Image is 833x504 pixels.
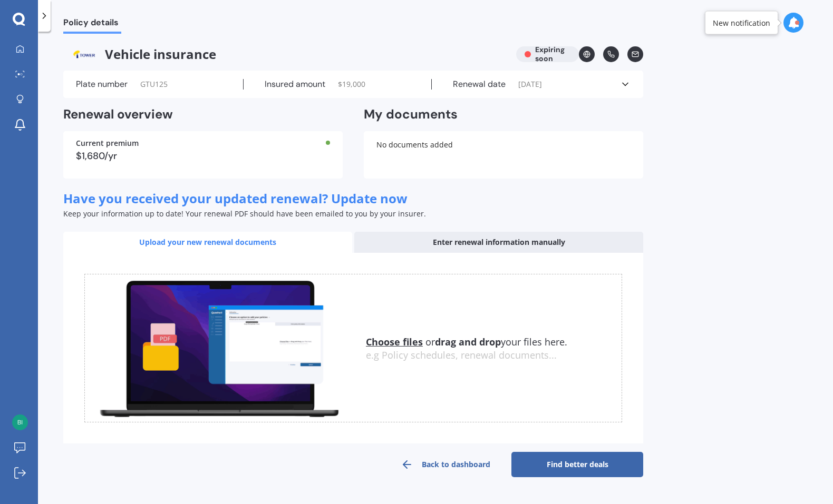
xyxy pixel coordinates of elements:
span: GTU125 [140,79,168,90]
div: No documents added [364,131,643,179]
label: Insured amount [265,79,325,90]
div: Enter renewal information manually [354,232,643,253]
span: Keep your information up to date! Your renewal PDF should have been emailed to you by your insurer. [63,209,426,219]
span: $ 19,000 [338,79,365,90]
label: Renewal date [453,79,506,90]
span: Policy details [63,17,121,32]
div: e.g Policy schedules, renewal documents... [366,350,622,361]
span: or your files here. [366,335,567,348]
h2: My documents [364,106,458,123]
img: Tower.webp [63,46,105,62]
span: Vehicle insurance [63,46,508,62]
span: Have you received your updated renewal? Update now [63,190,408,207]
img: 52391f028867be82f58e8273fe1c1dfb [12,414,28,430]
h2: Renewal overview [63,106,343,123]
label: Plate number [76,79,128,90]
u: Choose files [366,335,423,348]
a: Back to dashboard [380,452,511,477]
a: Find better deals [511,452,643,477]
div: $1,680/yr [76,151,330,161]
img: upload.de96410c8ce839c3fdd5.gif [85,274,353,422]
div: New notification [713,17,770,28]
span: [DATE] [518,79,542,90]
b: drag and drop [435,335,501,348]
div: Upload your new renewal documents [63,232,352,253]
div: Current premium [76,140,330,147]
